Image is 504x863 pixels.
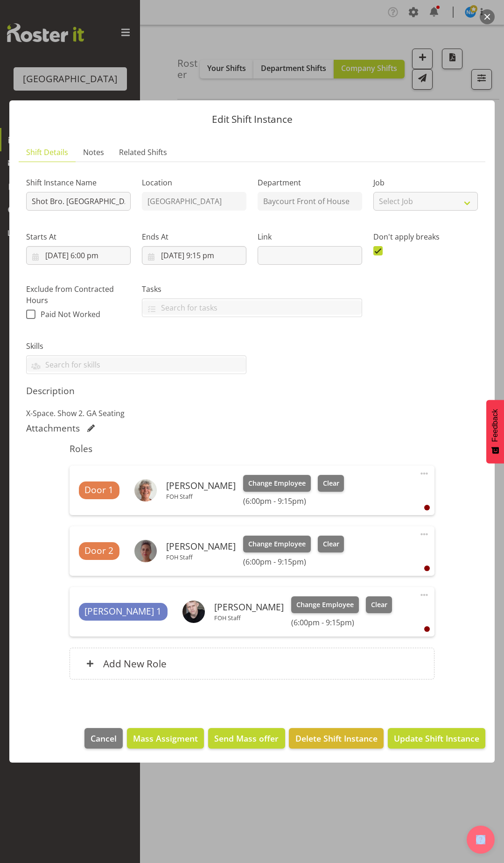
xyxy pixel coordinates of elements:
[26,283,131,306] label: Exclude from Contracted Hours
[84,483,113,497] span: Door 1
[424,626,430,632] div: User is clocked out
[243,496,344,506] h6: (6:00pm - 9:15pm)
[491,409,499,442] span: Feedback
[214,602,284,612] h6: [PERSON_NAME]
[91,732,117,744] span: Cancel
[291,618,392,627] h6: (6:00pm - 9:15pm)
[166,541,236,552] h6: [PERSON_NAME]
[424,566,430,571] div: User is clocked out
[424,505,430,510] div: User is clocked out
[248,478,306,488] span: Change Employee
[486,400,504,463] button: Feedback - Show survey
[83,147,104,158] span: Notes
[142,231,246,242] label: Ends At
[291,596,359,613] button: Change Employee
[243,536,311,552] button: Change Employee
[208,728,285,749] button: Send Mass offer
[84,544,113,558] span: Door 2
[258,231,362,242] label: Link
[214,614,284,622] p: FOH Staff
[84,605,161,618] span: [PERSON_NAME] 1
[27,357,246,372] input: Search for skills
[133,732,198,744] span: Mass Assigment
[142,177,246,188] label: Location
[394,732,479,744] span: Update Shift Instance
[243,557,344,566] h6: (6:00pm - 9:15pm)
[26,340,246,352] label: Skills
[84,728,123,749] button: Cancel
[26,423,80,434] h5: Attachments
[41,309,100,319] span: Paid Not Worked
[166,493,236,500] p: FOH Staff
[258,177,362,188] label: Department
[134,540,157,562] img: lisa-camplin39eb652cd60ab4b13f89f5bbe30ec9d7.png
[388,728,485,749] button: Update Shift Instance
[323,478,339,488] span: Clear
[26,246,131,265] input: Click to select...
[318,536,344,552] button: Clear
[26,385,478,396] h5: Description
[142,300,362,315] input: Search for tasks
[127,728,204,749] button: Mass Assigment
[142,283,362,295] label: Tasks
[371,600,387,610] span: Clear
[26,147,68,158] span: Shift Details
[289,728,383,749] button: Delete Shift Instance
[323,539,339,549] span: Clear
[134,479,157,502] img: amanda-clark4b89f13daf37684e1306524067e87a54.png
[103,658,167,670] h6: Add New Role
[366,596,392,613] button: Clear
[295,732,378,744] span: Delete Shift Instance
[142,246,246,265] input: Click to select...
[373,231,478,242] label: Don't apply breaks
[214,732,279,744] span: Send Mass offer
[373,177,478,188] label: Job
[26,192,131,211] input: Shift Instance Name
[166,481,236,491] h6: [PERSON_NAME]
[476,835,485,844] img: help-xxl-2.png
[26,408,478,419] p: X-Space. Show 2. GA Seating
[19,114,485,124] p: Edit Shift Instance
[243,475,311,492] button: Change Employee
[26,177,131,188] label: Shift Instance Name
[318,475,344,492] button: Clear
[166,553,236,561] p: FOH Staff
[26,231,131,242] label: Starts At
[248,539,306,549] span: Change Employee
[119,147,167,158] span: Related Shifts
[70,443,435,454] h5: Roles
[296,600,354,610] span: Change Employee
[182,601,205,623] img: tommy-shorterb0edd7af4f2a677187137bf503907750.png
